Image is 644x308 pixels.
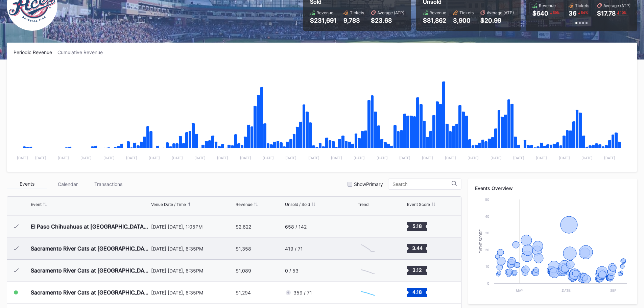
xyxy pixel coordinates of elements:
[539,3,556,8] div: Revenue
[603,3,630,8] div: Average (ATP)
[516,288,523,292] text: May
[536,156,547,160] text: [DATE]
[308,156,319,160] text: [DATE]
[412,245,422,251] text: 3.44
[331,156,342,160] text: [DATE]
[399,156,410,160] text: [DATE]
[293,290,312,295] div: 359 / 71
[453,17,474,24] div: 3,900
[392,182,452,187] input: Search
[151,224,234,230] div: [DATE] [DATE], 1:05PM
[149,156,160,160] text: [DATE]
[358,218,378,235] svg: Chart title
[310,17,337,24] div: $231,691
[475,185,630,191] div: Events Overview
[354,156,365,160] text: [DATE]
[285,246,303,252] div: 419 / 71
[569,10,576,17] div: 36
[412,289,422,295] text: 4.18
[485,214,489,218] text: 40
[480,17,514,24] div: $20.99
[354,181,383,187] div: Show Primary
[513,156,524,160] text: [DATE]
[47,179,88,189] div: Calendar
[468,156,479,160] text: [DATE]
[236,268,251,274] div: $1,089
[423,17,446,24] div: $81,862
[485,197,489,202] text: 50
[377,10,404,15] div: Average (ATP)
[151,290,234,295] div: [DATE] [DATE], 6:35PM
[172,156,183,160] text: [DATE]
[285,268,299,274] div: 0 / 53
[552,10,560,15] div: 59 %
[610,288,616,292] text: Sep
[358,202,368,207] div: Trend
[604,156,615,160] text: [DATE]
[459,10,474,15] div: Tickets
[285,224,307,230] div: 658 / 142
[31,223,149,230] div: El Paso Chihuahuas at [GEOGRAPHIC_DATA] Aces
[80,156,92,160] text: [DATE]
[126,156,137,160] text: [DATE]
[377,156,388,160] text: [DATE]
[343,17,364,24] div: 9,783
[14,64,630,165] svg: Chart title
[560,288,572,292] text: [DATE]
[285,202,310,207] div: Unsold / Sold
[559,156,570,160] text: [DATE]
[88,179,128,189] div: Transactions
[358,284,378,301] svg: Chart title
[17,156,28,160] text: [DATE]
[316,10,333,15] div: Revenue
[445,156,456,160] text: [DATE]
[485,264,489,268] text: 10
[407,202,430,207] div: Event Score
[358,262,378,279] svg: Chart title
[485,248,489,252] text: 20
[350,10,364,15] div: Tickets
[31,267,149,274] div: Sacramento River Cats at [GEOGRAPHIC_DATA] Aces
[412,267,422,273] text: 3.12
[151,268,234,274] div: [DATE] [DATE], 6:35PM
[14,49,57,55] div: Periodic Revenue
[475,196,630,298] svg: Chart title
[487,10,514,15] div: Average (ATP)
[236,290,251,295] div: $1,294
[31,245,149,252] div: Sacramento River Cats at [GEOGRAPHIC_DATA] Aces
[485,231,489,235] text: 30
[58,156,69,160] text: [DATE]
[151,202,186,207] div: Venue Date / Time
[532,10,548,17] div: $640
[358,240,378,257] svg: Chart title
[7,179,47,189] div: Events
[285,156,296,160] text: [DATE]
[236,246,251,252] div: $1,358
[597,10,616,17] div: $17.78
[217,156,228,160] text: [DATE]
[194,156,206,160] text: [DATE]
[31,289,149,296] div: Sacramento River Cats at [GEOGRAPHIC_DATA] Aces
[491,156,502,160] text: [DATE]
[575,3,589,8] div: Tickets
[236,202,253,207] div: Revenue
[240,156,251,160] text: [DATE]
[103,156,115,160] text: [DATE]
[263,156,274,160] text: [DATE]
[487,281,489,285] text: 0
[236,224,251,230] div: $2,622
[412,223,422,229] text: 5.18
[57,49,108,55] div: Cumulative Revenue
[429,10,446,15] div: Revenue
[581,156,593,160] text: [DATE]
[371,17,404,24] div: $23.68
[151,246,234,252] div: [DATE] [DATE], 6:35PM
[31,202,42,207] div: Event
[35,156,46,160] text: [DATE]
[479,229,483,254] text: Event Score
[422,156,433,160] text: [DATE]
[619,10,627,15] div: 10 %
[580,10,589,15] div: 54 %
